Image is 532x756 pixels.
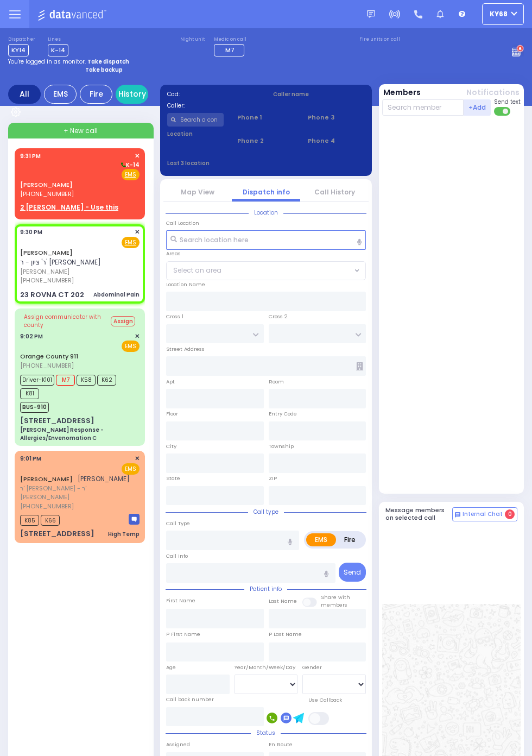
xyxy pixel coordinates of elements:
label: Last Name [269,597,297,605]
label: Lines [48,36,68,43]
span: K85 [20,515,39,526]
span: Select an area [173,266,221,275]
div: Fire [80,85,112,104]
label: Caller name [273,90,365,98]
u: EMS [125,171,136,179]
label: P First Name [166,631,200,638]
label: ZIP [269,475,277,482]
span: ר' [PERSON_NAME] - ר' [PERSON_NAME] [20,484,136,502]
img: message.svg [367,10,375,18]
span: K58 [77,375,96,386]
span: Phone 4 [308,136,365,146]
span: [PHONE_NUMBER] [20,276,74,285]
u: EMS [125,238,136,247]
span: ✕ [135,228,140,237]
label: Room [269,378,284,386]
div: Abdominal Pain [93,291,140,299]
span: ✕ [135,152,140,161]
div: 23 ROVNA CT 202 [20,289,84,300]
label: P Last Name [269,631,302,638]
span: 9:30 PM [20,228,42,236]
label: Cad: [167,90,259,98]
span: ✕ [135,332,140,341]
span: BUS-910 [20,402,49,413]
a: [PERSON_NAME] [20,475,73,483]
span: Assign communicator with county [24,313,110,329]
label: Street Address [166,345,205,353]
span: members [321,601,347,608]
span: 9:01 PM [20,455,41,463]
span: K-14 [119,161,140,169]
span: ky68 [490,9,508,19]
label: EMS [306,533,336,546]
div: EMS [44,85,77,104]
span: 9:31 PM [20,152,41,160]
img: Logo [37,8,110,21]
label: Call Info [166,552,188,560]
span: Phone 3 [308,113,365,122]
label: Location Name [166,281,205,288]
button: Members [383,87,421,98]
a: History [116,85,148,104]
span: You're logged in as monitor. [8,58,86,66]
label: Cross 1 [166,313,183,320]
span: [PHONE_NUMBER] [20,190,74,198]
span: Status [251,729,281,737]
div: [STREET_ADDRESS] [20,415,94,426]
label: City [166,443,176,450]
label: Medic on call [214,36,248,43]
div: All [8,85,41,104]
span: ר' ציון - ר' [PERSON_NAME] [20,257,101,267]
label: Fire [335,533,364,546]
button: Assign [111,316,135,326]
label: Township [269,443,294,450]
label: Fire units on call [359,36,400,43]
span: [PERSON_NAME] [20,267,136,276]
input: Search a contact [167,113,224,127]
span: Call type [248,508,284,516]
label: State [166,475,180,482]
strong: Take backup [85,66,123,74]
span: EMS [122,341,140,352]
u: 2 [PERSON_NAME] - Use this [20,203,118,212]
label: Dispatcher [8,36,35,43]
a: Dispatch info [243,187,290,197]
span: [PHONE_NUMBER] [20,502,74,511]
button: Send [339,563,366,582]
span: [PERSON_NAME] [78,474,130,483]
span: ✕ [135,454,140,463]
input: Search location here [166,230,366,250]
span: Patient info [244,585,287,593]
span: Phone 1 [237,113,294,122]
a: [PERSON_NAME] [20,180,73,189]
span: K62 [97,375,116,386]
a: Map View [181,187,214,197]
label: Call back number [166,696,214,703]
span: EMS [122,463,140,475]
label: Entry Code [269,410,297,418]
label: Last 3 location [167,159,267,167]
label: Apt [166,378,175,386]
label: Night unit [180,36,205,43]
label: Cross 2 [269,313,288,320]
span: Send text [494,98,521,106]
label: First Name [166,597,195,604]
label: Floor [166,410,178,418]
button: ky68 [482,3,524,25]
label: Call Type [166,520,190,527]
label: Turn off text [494,106,511,117]
span: KY14 [8,44,29,56]
span: Internal Chat [463,511,503,518]
label: Use Callback [308,696,342,704]
label: Call Location [166,219,199,227]
div: [STREET_ADDRESS] [20,528,94,539]
div: Year/Month/Week/Day [235,664,298,671]
button: Internal Chat 0 [452,507,517,521]
h5: Message members on selected call [385,507,453,521]
span: Other building occupants [356,362,363,370]
span: + New call [64,126,98,136]
span: M7 [56,375,75,386]
button: +Add [464,99,491,116]
span: K81 [20,388,39,399]
img: comment-alt.png [455,512,460,518]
